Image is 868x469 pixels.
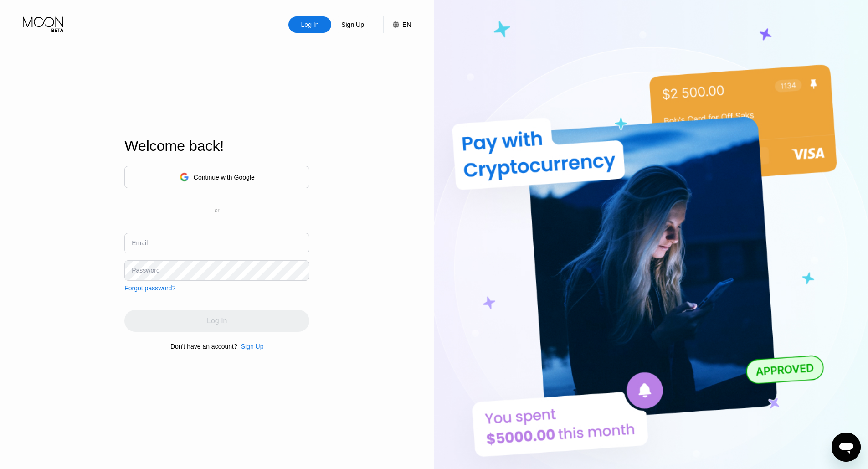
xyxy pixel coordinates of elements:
div: Log In [300,20,320,29]
div: EN [383,16,411,33]
div: Log In [288,16,331,33]
iframe: Кнопка запуска окна обмена сообщениями [832,433,861,462]
div: Forgot password? [124,284,175,292]
div: Email [132,239,148,247]
div: Password [132,267,159,274]
div: Sign Up [331,16,374,33]
div: or [215,207,220,214]
div: Sign Up [237,343,264,350]
div: Sign Up [241,343,264,350]
div: Welcome back! [124,138,309,155]
div: EN [402,21,411,28]
div: Continue with Google [124,166,309,188]
div: Don't have an account? [170,343,237,350]
div: Sign Up [340,20,365,29]
div: Continue with Google [194,174,255,181]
